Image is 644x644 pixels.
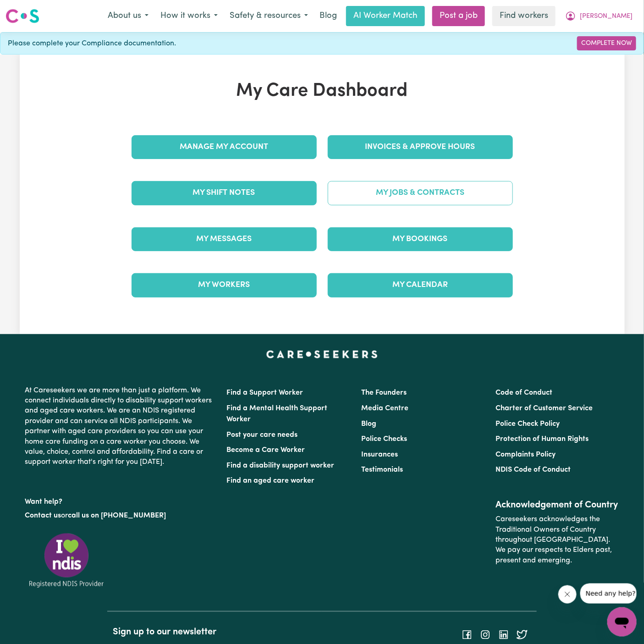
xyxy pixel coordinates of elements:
[498,631,509,638] a: Follow Careseekers on LinkedIn
[432,6,485,26] a: Post a job
[492,6,556,26] a: Find workers
[227,446,305,454] a: Become a Care Worker
[25,382,216,471] p: At Careseekers we are more than just a platform. We connect individuals directly to disability su...
[314,6,342,26] a: Blog
[361,451,398,458] a: Insurances
[495,435,589,443] a: Protection of Human Rights
[266,351,378,358] a: Careseekers home page
[25,512,61,519] a: Contact us
[480,631,491,638] a: Follow Careseekers on Instagram
[580,11,633,22] span: [PERSON_NAME]
[227,477,315,484] a: Find an aged care worker
[607,607,637,637] iframe: Button to launch messaging window
[224,6,314,26] button: Safety & resources
[495,511,619,569] p: Careseekers acknowledges the Traditional Owners of Country throughout [GEOGRAPHIC_DATA]. We pay o...
[462,631,473,638] a: Follow Careseekers on Facebook
[25,507,216,524] p: or
[227,462,335,469] a: Find a disability support worker
[577,36,636,50] a: Complete Now
[328,273,513,297] a: My Calendar
[68,512,166,519] a: call us on [PHONE_NUMBER]
[558,585,577,604] iframe: Close message
[154,6,224,26] button: How it works
[346,6,425,26] a: AI Worker Match
[328,227,513,251] a: My Bookings
[102,6,154,26] button: About us
[580,583,637,604] iframe: Message from company
[8,38,176,49] span: Please complete your Compliance documentation.
[113,627,316,638] h2: Sign up to our newsletter
[6,6,39,27] a: Careseekers logo
[25,493,216,507] p: Want help?
[6,8,39,24] img: Careseekers logo
[495,420,560,428] a: Police Check Policy
[361,420,376,428] a: Blog
[25,532,108,589] img: Registered NDIS provider
[227,405,328,423] a: Find a Mental Health Support Worker
[495,451,556,458] a: Complaints Policy
[495,405,593,412] a: Charter of Customer Service
[361,466,403,473] a: Testimonials
[559,6,638,26] button: My Account
[361,435,407,443] a: Police Checks
[132,227,317,251] a: My Messages
[328,181,513,205] a: My Jobs & Contracts
[132,135,317,159] a: Manage My Account
[495,500,619,511] h2: Acknowledgement of Country
[495,466,571,473] a: NDIS Code of Conduct
[517,631,528,638] a: Follow Careseekers on Twitter
[126,80,518,102] h1: My Care Dashboard
[328,135,513,159] a: Invoices & Approve Hours
[227,389,303,396] a: Find a Support Worker
[227,431,298,439] a: Post your care needs
[132,273,317,297] a: My Workers
[495,389,552,396] a: Code of Conduct
[361,389,407,396] a: The Founders
[361,405,408,412] a: Media Centre
[132,181,317,205] a: My Shift Notes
